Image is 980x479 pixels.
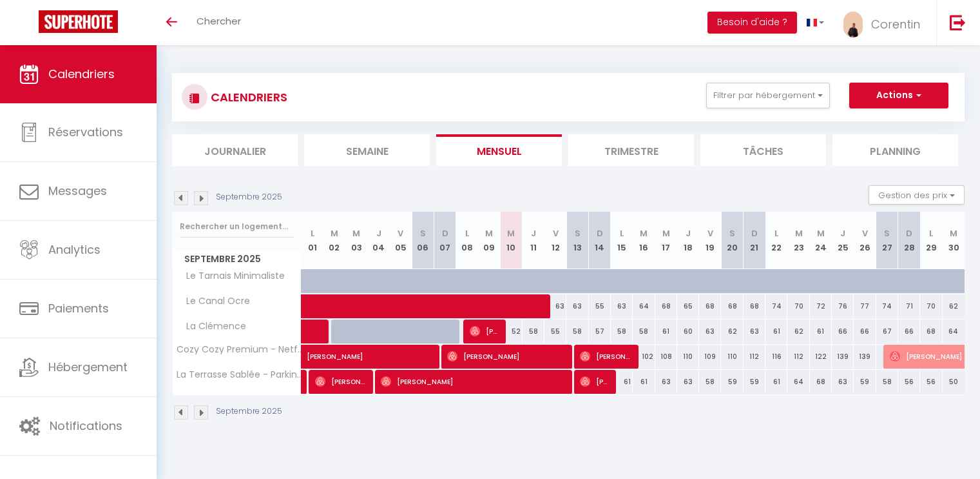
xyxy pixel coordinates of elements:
div: 56 [898,370,920,394]
th: 04 [367,212,389,269]
div: 62 [943,294,965,318]
a: [PERSON_NAME] [302,345,323,369]
div: 66 [898,320,920,343]
th: 03 [345,212,367,269]
th: 22 [765,212,787,269]
button: Actions [849,83,948,108]
abbr: J [531,227,536,239]
div: 61 [810,320,832,343]
div: 58 [699,370,721,394]
abbr: M [640,227,648,239]
abbr: V [398,227,403,239]
img: Super Booking [39,10,118,33]
abbr: M [331,227,338,239]
abbr: L [774,227,778,239]
th: 10 [500,212,522,269]
th: 25 [832,212,854,269]
div: 59 [721,370,743,394]
abbr: D [442,227,448,239]
div: 66 [854,320,876,343]
abbr: L [620,227,624,239]
div: 52 [500,320,522,343]
abbr: M [352,227,360,239]
th: 07 [434,212,456,269]
li: Journalier [172,134,298,166]
th: 18 [677,212,699,269]
abbr: D [597,227,603,239]
th: 19 [699,212,721,269]
div: 139 [854,345,876,369]
th: 12 [544,212,566,269]
p: Septembre 2025 [216,191,282,203]
span: Hébergement [48,359,128,375]
input: Rechercher un logement... [180,215,294,238]
div: 64 [633,294,655,318]
abbr: M [485,227,493,239]
th: 28 [898,212,920,269]
div: 110 [677,345,699,369]
li: Mensuel [436,134,562,166]
div: 66 [832,320,854,343]
p: Septembre 2025 [216,405,282,418]
div: 60 [677,320,699,343]
th: 01 [302,212,323,269]
th: 13 [566,212,588,269]
th: 24 [810,212,832,269]
li: Trimestre [568,134,694,166]
abbr: S [729,227,735,239]
abbr: M [795,227,803,239]
button: Gestion des prix [869,185,965,205]
div: 63 [677,370,699,394]
li: Tâches [700,134,826,166]
span: Paiements [48,300,109,316]
span: Notifications [50,418,122,434]
div: 139 [832,345,854,369]
h3: CALENDRIERS [207,83,287,112]
button: Filtrer par hébergement [706,83,830,108]
abbr: S [884,227,890,239]
span: Cozy Cozy Premium - Netflix - Métro - Parking [175,345,303,354]
span: Chercher [197,14,241,28]
div: 68 [721,294,743,318]
div: 76 [832,294,854,318]
span: La Clémence [175,320,249,334]
li: Semaine [304,134,430,166]
th: 08 [456,212,478,269]
div: 63 [832,370,854,394]
th: 30 [943,212,965,269]
span: Le Tarnais Minimaliste [175,269,288,283]
div: 68 [810,370,832,394]
div: 122 [810,345,832,369]
th: 21 [744,212,765,269]
div: 61 [611,370,633,394]
div: 68 [744,294,765,318]
span: Messages [48,183,107,199]
div: 59 [744,370,765,394]
span: [PERSON_NAME] [580,344,633,369]
abbr: L [465,227,469,239]
button: Besoin d'aide ? [707,12,797,34]
div: 61 [765,320,787,343]
div: 61 [765,370,787,394]
abbr: L [311,227,314,239]
abbr: M [662,227,670,239]
span: Réservations [48,124,123,140]
span: [PERSON_NAME] [580,369,610,394]
abbr: V [553,227,559,239]
span: La Terrasse Sablée - Parking Sécurisé - Netflix [175,370,303,380]
div: 63 [699,320,721,343]
div: 63 [744,320,765,343]
div: 58 [523,320,544,343]
span: Analytics [48,241,101,258]
abbr: J [840,227,845,239]
div: 70 [787,294,809,318]
abbr: D [751,227,758,239]
abbr: D [906,227,912,239]
div: 112 [744,345,765,369]
div: 110 [721,345,743,369]
abbr: M [950,227,957,239]
th: 17 [655,212,677,269]
abbr: V [862,227,868,239]
span: [PERSON_NAME] [470,319,500,343]
div: 72 [810,294,832,318]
